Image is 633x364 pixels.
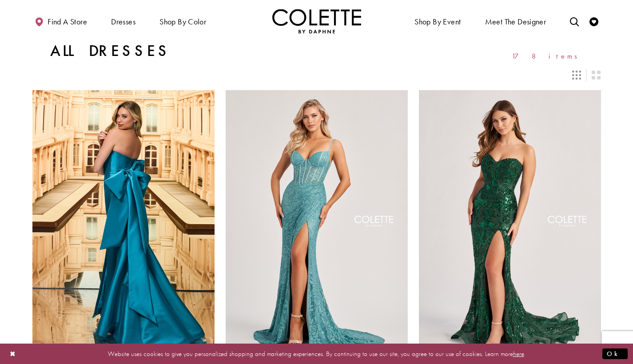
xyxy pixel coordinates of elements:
[111,17,135,26] span: Dresses
[419,90,601,355] a: Visit Colette by Daphne Style No. CL8440 Page
[5,346,20,361] button: Close Dialog
[109,9,138,33] span: Dresses
[226,90,408,355] a: Visit Colette by Daphne Style No. CL8405 Page
[592,71,601,79] span: Switch layout to 2 columns
[568,9,581,33] a: Toggle search
[272,9,361,33] img: Colette by Daphne
[157,9,208,33] span: Shop by color
[48,17,87,26] span: Find a store
[50,42,171,60] h1: All Dresses
[513,349,524,358] a: here
[64,348,569,360] p: Website uses cookies to give you personalized shopping and marketing experiences. By continuing t...
[159,17,206,26] span: Shop by color
[512,52,583,60] span: 178 items
[32,90,215,355] a: Visit Colette by Daphne Style No. CL8470 Page
[572,71,581,79] span: Switch layout to 3 columns
[485,17,546,26] span: Meet the designer
[272,9,361,33] a: Visit Home Page
[483,9,549,33] a: Meet the designer
[32,9,89,33] a: Find a store
[414,17,461,26] span: Shop By Event
[412,9,463,33] span: Shop By Event
[602,348,628,359] button: Submit Dialog
[27,65,606,85] div: Layout Controls
[587,9,601,33] a: Check Wishlist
